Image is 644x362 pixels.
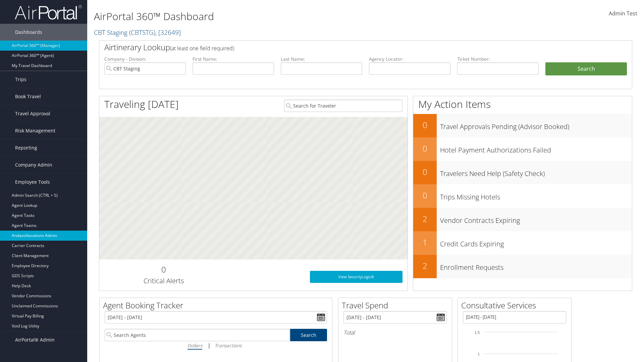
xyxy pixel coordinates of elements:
[609,10,637,17] span: Admin Test
[15,139,37,156] span: Reporting
[609,3,637,24] a: Admin Test
[15,331,55,348] span: AirPortal® Admin
[413,114,632,137] a: 0Travel Approvals Pending (Advisor Booked)
[105,329,290,341] input: Search Agents
[104,42,583,53] h2: Airtinerary Lookup
[440,213,632,225] h3: Vendor Contracts Expiring
[15,122,55,139] span: Risk Management
[155,28,181,37] span: , [ 32649 ]
[310,271,402,283] a: View SecurityLogic®
[104,56,186,62] label: Company - Division:
[413,143,437,154] h2: 0
[413,137,632,161] a: 0Hotel Payment Authorizations Failed
[193,56,274,62] label: First Name:
[413,161,632,184] a: 0Travelers Need Help (Safety Check)
[413,255,632,278] a: 2Enrollment Requests
[15,105,50,122] span: Travel Approval
[440,119,632,131] h3: Travel Approvals Pending (Advisor Booked)
[342,300,452,311] h2: Travel Spend
[413,119,437,131] h2: 0
[104,97,179,111] h1: Traveling [DATE]
[15,88,41,105] span: Book Travel
[413,190,437,201] h2: 0
[413,208,632,231] a: 2Vendor Contracts Expiring
[104,276,223,286] h3: Critical Alerts
[170,45,234,52] span: (at least one field required)
[343,329,447,336] h6: Total
[461,300,571,311] h2: Consultative Services
[15,24,42,41] span: Dashboards
[413,97,632,111] h1: My Action Items
[215,342,241,349] i: Transactions
[105,341,327,350] div: |
[290,329,327,341] a: Search
[413,184,632,208] a: 0Trips Missing Hotels
[369,56,450,62] label: Agency Locator:
[440,189,632,202] h3: Trips Missing Hotels
[457,56,539,62] label: Ticket Number:
[187,342,202,349] i: Dollars
[413,231,632,255] a: 1Credit Cards Expiring
[478,352,480,356] tspan: 1
[15,71,26,88] span: Trips
[413,237,437,248] h2: 1
[413,260,437,271] h2: 2
[94,9,456,23] h1: AirPortal 360™ Dashboard
[129,28,155,37] span: ( CBTSTG )
[440,142,632,155] h3: Hotel Payment Authorizations Failed
[440,259,632,272] h3: Enrollment Requests
[413,166,437,178] h2: 0
[15,4,82,20] img: airportal-logo.png
[103,300,332,311] h2: Agent Booking Tracker
[104,264,223,275] h2: 0
[15,174,50,190] span: Employee Tools
[281,56,362,62] label: Last Name:
[475,330,480,335] tspan: 1.5
[545,62,627,76] button: Search
[15,157,52,173] span: Company Admin
[440,166,632,178] h3: Travelers Need Help (Safety Check)
[413,213,437,225] h2: 2
[284,100,402,112] input: Search for Traveler
[94,28,181,37] a: CBT Staging
[440,236,632,249] h3: Credit Cards Expiring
